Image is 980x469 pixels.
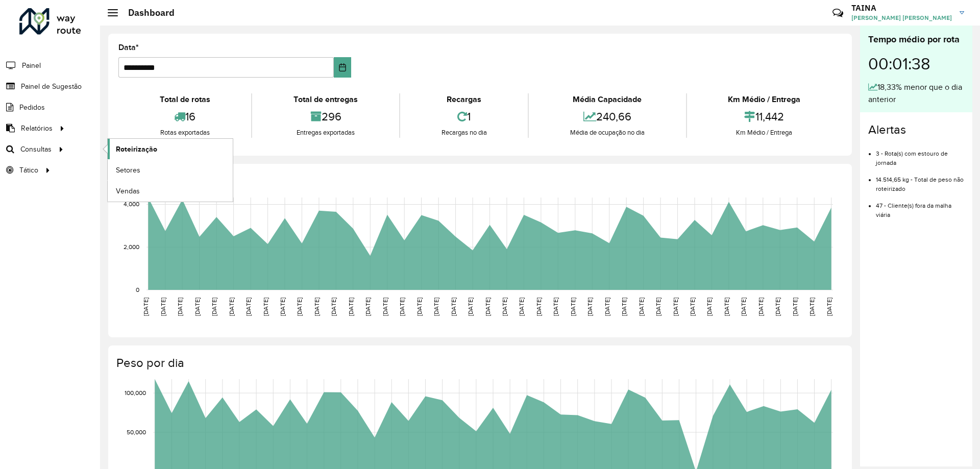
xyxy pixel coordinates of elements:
[621,298,627,316] text: [DATE]
[116,144,157,155] span: Roteirização
[690,93,839,106] div: Km Médio / Entrega
[531,128,683,138] div: Média de ocupação no dia
[876,141,964,167] li: 3 - Rota(s) com estouro de jornada
[484,298,491,316] text: [DATE]
[403,106,525,128] div: 1
[228,298,235,316] text: [DATE]
[116,356,842,371] h4: Peso por dia
[655,298,661,316] text: [DATE]
[792,298,798,316] text: [DATE]
[116,165,140,176] span: Setores
[296,298,303,316] text: [DATE]
[467,298,474,316] text: [DATE]
[757,298,764,316] text: [DATE]
[501,298,508,316] text: [DATE]
[116,186,140,196] span: Vendas
[22,60,41,71] span: Painel
[740,298,747,316] text: [DATE]
[177,298,183,316] text: [DATE]
[433,298,439,316] text: [DATE]
[518,298,525,316] text: [DATE]
[774,298,781,316] text: [DATE]
[868,81,964,106] div: 18,33% menor que o dia anterior
[531,106,683,128] div: 240,66
[586,298,593,316] text: [DATE]
[330,298,337,316] text: [DATE]
[416,298,423,316] text: [DATE]
[121,106,249,128] div: 16
[348,298,354,316] text: [DATE]
[399,298,405,316] text: [DATE]
[403,93,525,106] div: Recargas
[121,128,249,138] div: Rotas exportadas
[142,298,149,316] text: [DATE]
[689,298,696,316] text: [DATE]
[245,298,252,316] text: [DATE]
[403,128,525,138] div: Recargas no dia
[531,93,683,106] div: Média Capacidade
[118,41,139,54] label: Data
[690,128,839,138] div: Km Médio / Entrega
[116,174,842,189] h4: Capacidade por dia
[19,165,38,176] span: Tático
[808,298,815,316] text: [DATE]
[570,298,576,316] text: [DATE]
[638,298,645,316] text: [DATE]
[364,298,371,316] text: [DATE]
[552,298,559,316] text: [DATE]
[690,106,839,128] div: 11,442
[876,193,964,219] li: 47 - Cliente(s) fora da malha viária
[255,106,396,128] div: 296
[334,57,352,78] button: Choose Date
[121,93,249,106] div: Total de rotas
[108,181,233,201] a: Vendas
[136,286,139,293] text: 0
[382,298,388,316] text: [DATE]
[868,33,964,46] div: Tempo médio por rota
[20,144,52,155] span: Consultas
[255,93,396,106] div: Total de entregas
[21,81,82,92] span: Painel de Sugestão
[262,298,269,316] text: [DATE]
[279,298,286,316] text: [DATE]
[124,201,139,208] text: 4,000
[604,298,610,316] text: [DATE]
[868,46,964,81] div: 00:01:38
[124,243,139,250] text: 2,000
[21,123,53,134] span: Relatórios
[672,298,679,316] text: [DATE]
[535,298,542,316] text: [DATE]
[706,298,713,316] text: [DATE]
[194,298,201,316] text: [DATE]
[826,298,832,316] text: [DATE]
[827,2,849,24] a: Contato Rápido
[108,160,233,180] a: Setores
[127,429,146,435] text: 50,000
[108,139,233,159] a: Roteirização
[125,389,146,396] text: 100,000
[723,298,730,316] text: [DATE]
[160,298,166,316] text: [DATE]
[851,3,952,13] h3: TAINA
[313,298,320,316] text: [DATE]
[19,102,45,113] span: Pedidos
[868,122,964,137] h4: Alertas
[118,7,175,18] h2: Dashboard
[255,128,396,138] div: Entregas exportadas
[450,298,457,316] text: [DATE]
[876,167,964,193] li: 14.514,65 kg - Total de peso não roteirizado
[211,298,217,316] text: [DATE]
[851,13,952,22] span: [PERSON_NAME] [PERSON_NAME]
